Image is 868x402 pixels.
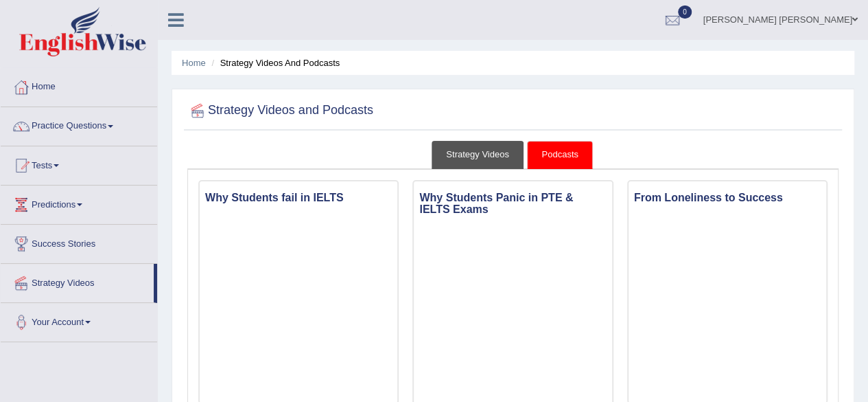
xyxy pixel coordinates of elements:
h3: From Loneliness to Success [629,188,826,208]
a: Strategy Videos [1,264,154,298]
a: Your Account [1,303,157,337]
span: 0 [678,5,692,19]
li: Strategy Videos and Podcasts [208,56,340,69]
a: Home [1,68,157,102]
a: Home [182,58,206,68]
a: Success Stories [1,225,157,259]
h3: Why Students fail in IELTS [200,188,397,208]
a: Podcasts [527,141,592,169]
a: Strategy Videos [432,141,524,169]
h2: Strategy Videos and Podcasts [187,100,373,121]
a: Practice Questions [1,107,157,142]
a: Tests [1,146,157,181]
a: Predictions [1,186,157,220]
h3: Why Students Panic in PTE & IELTS Exams [414,188,611,219]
